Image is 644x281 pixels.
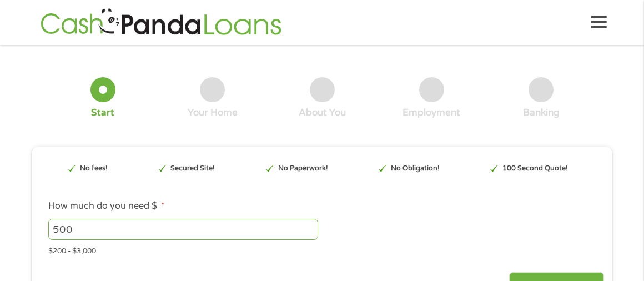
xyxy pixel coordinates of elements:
p: No Obligation! [391,163,440,174]
div: Start [91,107,114,119]
div: Your Home [188,107,238,119]
img: GetLoanNow Logo [37,7,285,38]
div: $200 - $3,000 [48,242,596,257]
p: 100 Second Quote! [502,163,568,174]
div: Banking [523,107,560,119]
div: About You [299,107,346,119]
div: Employment [402,107,460,119]
p: No Paperwork! [278,163,328,174]
label: How much do you need $ [48,200,165,212]
p: Secured Site! [170,163,215,174]
p: No fees! [80,163,108,174]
